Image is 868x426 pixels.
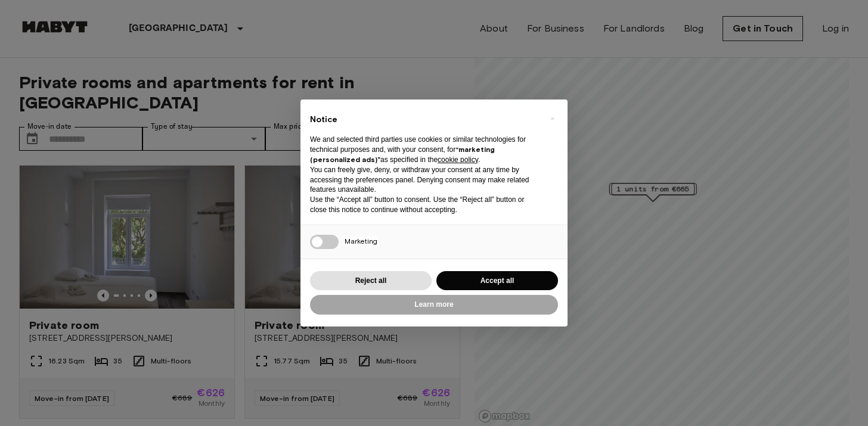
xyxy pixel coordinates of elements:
[542,109,562,128] button: Close this notice
[310,195,539,215] p: Use the “Accept all” button to consent. Use the “Reject all” button or close this notice to conti...
[310,135,539,164] p: We and selected third parties use cookies or similar technologies for technical purposes and, wit...
[310,165,539,195] p: You can freely give, deny, or withdraw your consent at any time by accessing the preferences pane...
[438,156,478,164] a: cookie policy
[310,295,558,315] button: Learn more
[550,111,554,126] span: ×
[310,271,432,291] button: Reject all
[436,271,558,291] button: Accept all
[310,145,495,164] strong: “marketing (personalized ads)”
[310,114,539,126] h2: Notice
[345,237,377,245] span: Marketing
